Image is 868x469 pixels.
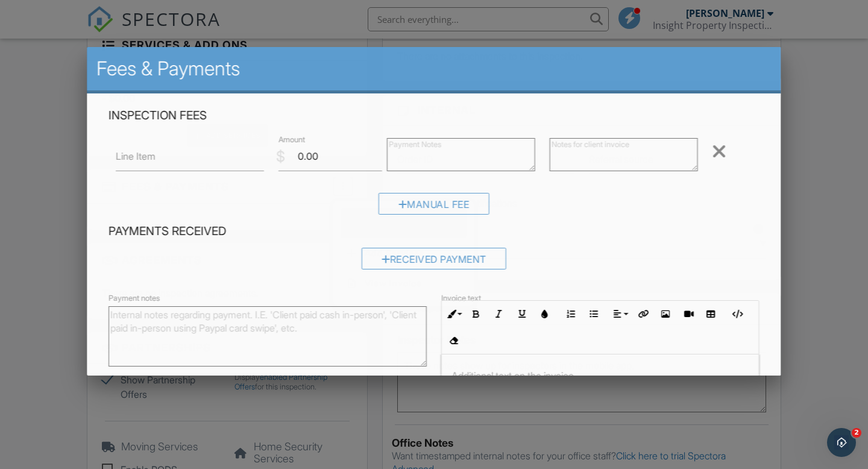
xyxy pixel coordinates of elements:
[108,224,759,239] h4: Payments Received
[654,303,677,326] button: Insert Image (⌘P)
[533,303,556,326] button: Colors
[511,303,533,326] button: Underline (⌘U)
[700,303,723,326] button: Insert Table
[488,303,511,326] button: Italic (⌘I)
[362,248,506,269] div: Received Payment
[559,303,582,326] button: Ordered List
[96,57,771,81] h2: Fees & Payments
[631,303,654,326] button: Insert Link (⌘K)
[379,193,489,215] div: Manual Fee
[441,293,481,304] label: Invoice text
[582,303,605,326] button: Unordered List
[827,428,856,457] iframe: Intercom live chat
[116,150,156,163] label: Line Item
[362,256,506,268] a: Received Payment
[465,303,488,326] button: Bold (⌘B)
[108,293,160,304] label: Payment notes
[677,303,700,326] button: Insert Video
[608,303,631,326] button: Align
[278,134,305,145] label: Amount
[108,108,759,124] h4: Inspection Fees
[276,146,285,167] div: $
[442,329,465,352] button: Clear Formatting
[852,428,861,438] span: 2
[726,303,749,326] button: Code View
[379,201,489,213] a: Manual Fee
[442,303,465,326] button: Inline Style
